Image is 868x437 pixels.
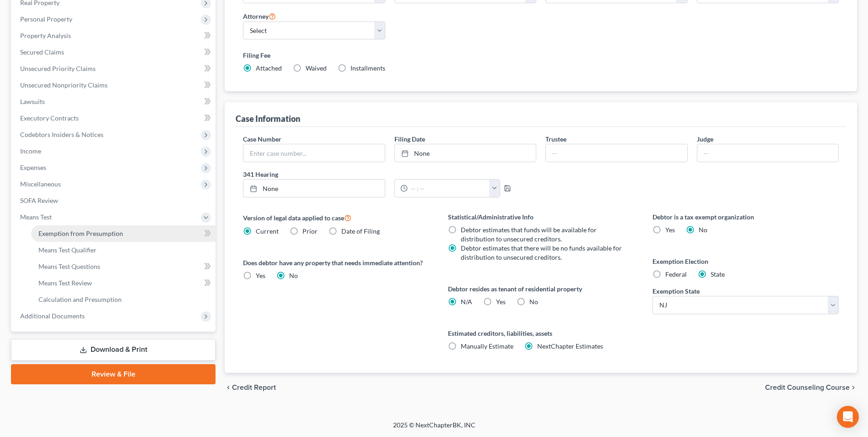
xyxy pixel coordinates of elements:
[225,384,232,391] i: chevron_left
[236,113,300,124] div: Case Information
[20,48,64,56] span: Secured Claims
[20,131,103,138] span: Codebtors Insiders & Notices
[31,242,216,258] a: Means Test Qualifier
[20,98,45,105] span: Lawsuits
[238,169,541,179] label: 341 Hearing
[243,144,384,162] input: Enter case number...
[448,284,634,294] label: Debtor resides as tenant of residential property
[13,110,216,126] a: Executory Contracts
[529,298,538,306] span: No
[38,246,97,254] span: Means Test Qualifier
[243,180,384,197] a: None
[13,77,216,93] a: Unsecured Nonpriority Claims
[20,65,96,72] span: Unsecured Priority Claims
[306,64,327,72] span: Waived
[243,134,281,144] label: Case Number
[20,147,41,155] span: Income
[13,27,216,44] a: Property Analysis
[11,339,216,361] a: Download & Print
[461,226,597,243] span: Debtor estimates that funds will be available for distribution to unsecured creditors.
[20,114,79,122] span: Executory Contracts
[546,144,687,162] input: --
[850,384,857,391] i: chevron_right
[38,279,92,287] span: Means Test Review
[665,270,687,278] span: Federal
[38,229,123,237] span: Exemption from Presumption
[20,197,58,204] span: SOFA Review
[13,44,216,60] a: Secured Claims
[395,144,536,162] a: None
[243,50,839,60] label: Filing Fee
[341,227,380,235] span: Date of Filing
[31,291,216,308] a: Calculation and Presumption
[243,11,276,22] label: Attorney
[38,295,122,303] span: Calculation and Presumption
[20,213,52,221] span: Means Test
[13,60,216,77] a: Unsecured Priority Claims
[461,298,472,306] span: N/A
[652,212,839,222] label: Debtor is a tax exempt organization
[31,275,216,291] a: Means Test Review
[711,270,725,278] span: State
[173,421,695,437] div: 2025 © NextChapterBK, INC
[20,312,85,320] span: Additional Documents
[289,272,298,279] span: No
[652,286,700,296] label: Exemption State
[765,384,857,391] button: Credit Counseling Course chevron_right
[31,225,216,242] a: Exemption from Presumption
[408,180,490,197] input: -- : --
[232,384,276,391] span: Credit Report
[537,342,603,350] span: NextChapter Estimates
[243,212,429,223] label: Version of legal data applied to case
[31,258,216,275] a: Means Test Questions
[225,384,276,391] button: chevron_left Credit Report
[302,227,318,235] span: Prior
[699,226,707,234] span: No
[20,32,71,39] span: Property Analysis
[256,227,279,235] span: Current
[448,328,634,338] label: Estimated creditors, liabilities, assets
[697,134,713,144] label: Judge
[13,93,216,110] a: Lawsuits
[13,192,216,209] a: SOFA Review
[38,262,100,270] span: Means Test Questions
[20,164,46,171] span: Expenses
[20,180,61,188] span: Miscellaneous
[20,81,108,89] span: Unsecured Nonpriority Claims
[256,272,265,279] span: Yes
[837,406,859,428] div: Open Intercom Messenger
[256,64,282,72] span: Attached
[496,298,506,306] span: Yes
[697,144,838,162] input: --
[461,244,622,261] span: Debtor estimates that there will be no funds available for distribution to unsecured creditors.
[20,15,72,23] span: Personal Property
[652,257,839,266] label: Exemption Election
[243,258,429,268] label: Does debtor have any property that needs immediate attention?
[665,226,675,234] span: Yes
[765,384,850,391] span: Credit Counseling Course
[350,64,385,72] span: Installments
[461,342,513,350] span: Manually Estimate
[11,364,216,384] a: Review & File
[545,134,566,144] label: Trustee
[448,212,634,222] label: Statistical/Administrative Info
[394,134,425,144] label: Filing Date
